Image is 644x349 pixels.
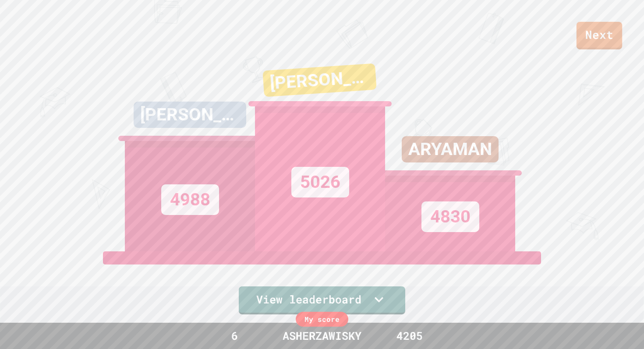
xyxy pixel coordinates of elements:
[291,167,349,197] div: 5026
[402,136,499,162] div: ARYAMAN
[134,102,246,128] div: [PERSON_NAME]
[296,312,348,327] div: My score
[577,22,622,49] a: Next
[161,184,219,215] div: 4988
[239,286,405,314] a: View leaderboard
[421,201,479,232] div: 4830
[377,328,442,344] div: 4205
[202,328,267,344] div: 6
[262,63,376,97] div: [PERSON_NAME]
[274,328,370,344] div: ASHERZAWISKY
